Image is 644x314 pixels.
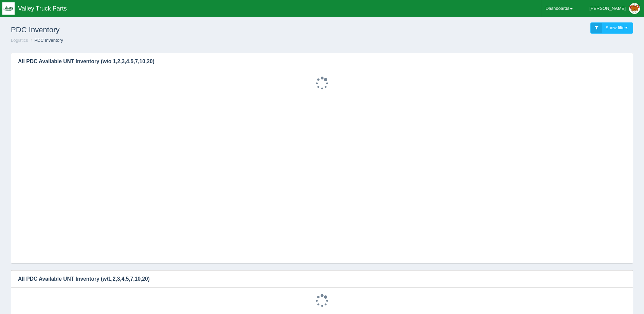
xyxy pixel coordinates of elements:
[590,22,633,34] a: Show filters
[11,271,623,287] h3: All PDC Available UNT Inventory (w/1,2,3,4,5,7,10,20)
[589,2,626,15] div: [PERSON_NAME]
[629,3,640,14] img: Profile Picture
[606,25,628,30] span: Show filters
[18,5,67,12] span: Valley Truck Parts
[29,37,63,44] li: PDC Inventory
[11,53,623,70] h3: All PDC Available UNT Inventory (w/o 1,2,3,4,5,7,10,20)
[11,22,322,37] h1: PDC Inventory
[11,38,28,43] a: Logistics
[2,2,15,15] img: q1blfpkbivjhsugxdrfq.png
